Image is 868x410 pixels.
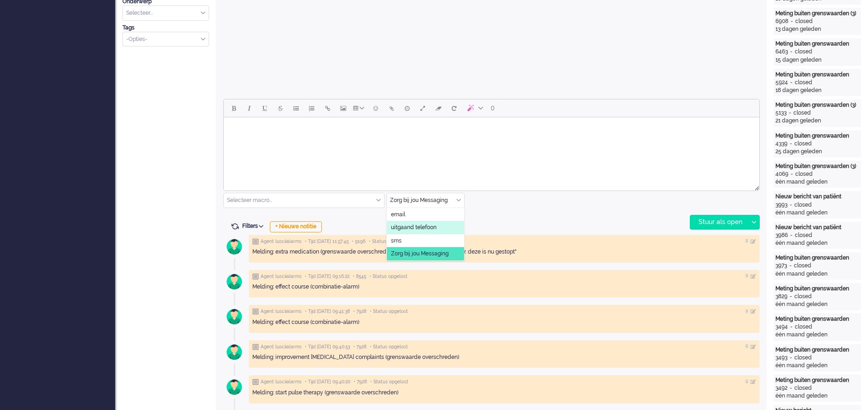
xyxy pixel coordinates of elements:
div: - [787,384,794,392]
button: Clear formatting [431,100,446,116]
div: - [787,262,794,270]
span: Agent lusciialarms [261,344,302,350]
span: sms [391,237,402,245]
button: Bold [226,100,241,116]
div: één maand geleden [775,270,859,278]
div: 3492 [775,384,787,392]
div: - [786,109,793,117]
button: Bullet list [288,100,304,116]
img: avatar [223,305,246,328]
div: Meting buiten grenswaarden [775,376,859,384]
div: 18 dagen geleden [775,87,859,94]
span: • Tijd [DATE] 11:57:45 [305,238,349,245]
button: AI [462,100,487,116]
div: 4339 [775,140,787,148]
span: • Status opgelost [369,273,408,280]
li: email [387,208,464,221]
div: closed [795,48,812,56]
div: Stuur als open [690,215,748,229]
li: sms [387,234,464,248]
div: - [788,79,795,87]
div: Meting buiten grenswaarden [775,254,859,262]
div: closed [794,293,812,300]
span: • Status open [369,238,399,245]
div: - [787,354,794,362]
span: • Status opgelost [370,308,408,315]
div: Tags [122,24,209,32]
span: • Tijd [DATE] 09:40:20 [305,379,350,385]
div: closed [795,323,812,331]
div: Meting buiten grenswaarden (3) [775,101,859,109]
button: Strikethrough [273,100,288,116]
span: • Tijd [DATE] 09:16:22 [305,273,350,280]
div: Meting buiten grenswaarden [775,285,859,293]
div: - [787,140,794,148]
li: Zorg bij jou Messaging [387,247,464,260]
span: Filters [242,223,267,229]
div: Meting buiten grenswaarden [775,40,859,48]
div: closed [795,17,813,25]
span: 0 [491,104,495,112]
div: Melding: extra medication (grenswaarde overschreden). "had een afbouwende kuur. deze is nu gestopt" [252,248,756,256]
div: één maand geleden [775,209,859,217]
img: ic_note_grey.svg [252,308,259,315]
div: 3986 [775,231,788,239]
li: uitgaand telefoon [387,221,464,234]
div: closed [795,79,812,87]
span: • 7928 [354,379,367,385]
div: Melding: improvement [MEDICAL_DATA] complaints (grenswaarde overschreden) [252,353,756,361]
div: Melding: start pulse therapy (grenswaarde overschreden) [252,389,756,397]
div: + Nieuwe notitie [270,221,322,232]
button: Numbered list [304,100,320,116]
div: - [788,231,795,239]
span: • 8545 [353,273,366,280]
div: één maand geleden [775,239,859,247]
span: • Status opgelost [370,344,408,350]
button: Insert/edit link [320,100,335,116]
div: closed [794,140,812,148]
div: één maand geleden [775,392,859,400]
div: Meting buiten grenswaarden [775,132,859,140]
span: • 7928 [353,308,367,315]
button: Fullscreen [415,100,431,116]
button: Reset content [446,100,462,116]
div: 4069 [775,170,788,178]
button: Underline [257,100,273,116]
div: closed [794,384,812,392]
img: avatar [223,375,246,398]
div: closed [795,170,813,178]
button: Italic [241,100,257,116]
button: 0 [487,100,499,116]
button: Insert/edit image [335,100,351,116]
button: Table [351,100,368,116]
div: - [788,170,795,178]
div: Meting buiten grenswaarden (3) [775,10,859,17]
div: één maand geleden [775,300,859,308]
img: ic_note_grey.svg [252,238,259,245]
img: ic_note_grey.svg [252,344,259,350]
img: ic_note_grey.svg [252,273,259,280]
div: Meting buiten grenswaarden (3) [775,162,859,170]
div: Melding: effect course (combinatie-alarm) [252,283,756,291]
span: uitgaand telefoon [391,224,437,231]
span: Zorg bij jou Messaging [391,250,449,258]
div: - [787,201,794,209]
div: 3494 [775,323,788,331]
div: 6908 [775,17,788,25]
div: 21 dagen geleden [775,117,859,125]
div: 13 dagen geleden [775,25,859,33]
iframe: Rich Text Area [224,117,759,182]
div: 3993 [775,201,787,209]
span: • 9196 [352,238,366,245]
div: 15 dagen geleden [775,56,859,64]
div: - [788,17,795,25]
span: Agent lusciialarms [261,238,302,245]
span: email [391,211,405,219]
span: Agent lusciialarms [261,308,302,315]
div: closed [795,231,812,239]
div: closed [794,201,812,209]
div: één maand geleden [775,178,859,186]
span: • 7928 [353,344,367,350]
div: Meting buiten grenswaarden [775,346,859,354]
